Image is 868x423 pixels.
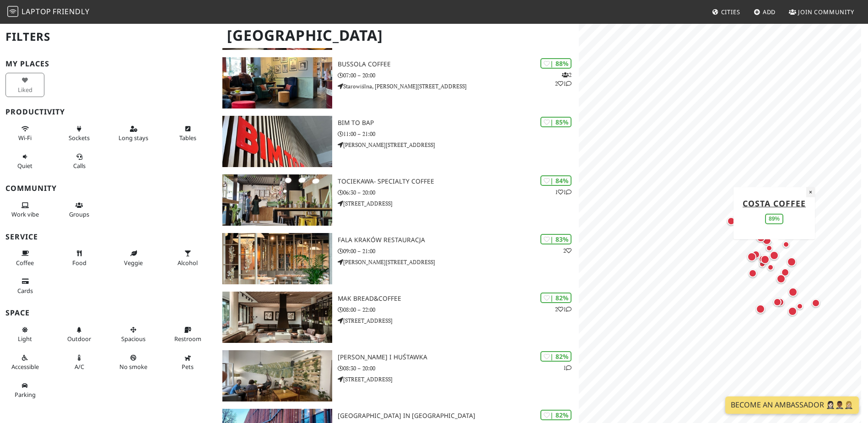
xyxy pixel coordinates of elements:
[338,119,579,127] h3: BIM TO BAP
[5,184,211,193] h3: Community
[222,233,332,284] img: Fala Kraków Restauracja
[168,322,207,347] button: Restroom
[69,210,89,218] span: Group tables
[794,301,805,312] div: Map marker
[114,350,153,374] button: No smoke
[5,23,211,51] h2: Filters
[798,8,854,16] span: Join Community
[5,378,44,402] button: Parking
[5,350,44,374] button: Accessible
[53,6,89,16] span: Friendly
[222,350,332,401] img: Kawka i huśtawka
[67,335,91,343] span: Outdoor area
[60,350,99,374] button: A/C
[768,249,781,262] div: Map marker
[765,262,776,273] div: Map marker
[555,305,571,314] p: 2 1
[338,412,579,420] h3: [GEOGRAPHIC_DATA] in [GEOGRAPHIC_DATA]
[182,363,194,371] span: Pet friendly
[222,292,332,343] img: MAK Bread&Coffee
[60,121,99,146] button: Sockets
[708,4,744,20] a: Cities
[168,350,207,374] button: Pets
[5,246,44,270] button: Coffee
[114,246,153,270] button: Veggie
[787,286,799,298] div: Map marker
[779,266,791,278] div: Map marker
[759,253,771,266] div: Map marker
[5,108,211,116] h3: Productivity
[806,187,815,197] button: Close popup
[174,335,201,343] span: Restroom
[217,57,578,108] a: Bussola Coffee | 88% 221 Bussola Coffee 07:00 – 20:00 Starowiślna, [PERSON_NAME][STREET_ADDRESS]
[60,198,99,222] button: Groups
[785,255,798,268] div: Map marker
[69,134,90,142] span: Power sockets
[222,174,332,226] img: Tociekawa- Specialty Coffee
[5,309,211,317] h3: Space
[338,236,579,244] h3: Fala Kraków Restauracja
[338,316,579,325] p: [STREET_ADDRESS]
[725,396,859,414] a: Become an Ambassador 🤵🏻‍♀️🤵🏾‍♂️🤵🏼‍♀️
[786,305,799,318] div: Map marker
[17,162,32,170] span: Quiet
[168,246,207,270] button: Alcohol
[338,305,579,314] p: 08:00 – 22:00
[338,141,579,149] p: [PERSON_NAME][STREET_ADDRESS]
[338,188,579,197] p: 06:30 – 20:00
[217,350,578,401] a: Kawka i huśtawka | 82% 1 [PERSON_NAME] i huśtawka 08:30 – 20:00 [STREET_ADDRESS]
[775,272,787,285] div: Map marker
[16,259,34,267] span: Coffee
[5,149,44,174] button: Quiet
[7,6,18,17] img: LaptopFriendly
[750,4,780,20] a: Add
[810,297,822,309] div: Map marker
[721,8,740,16] span: Cities
[114,322,153,347] button: Spacious
[540,175,571,186] div: | 84%
[217,292,578,343] a: MAK Bread&Coffee | 82% 21 MAK Bread&Coffee 08:00 – 22:00 [STREET_ADDRESS]
[11,363,39,371] span: Accessible
[17,287,33,295] span: Credit cards
[540,117,571,127] div: | 85%
[338,353,579,361] h3: [PERSON_NAME] i huśtawka
[73,162,86,170] span: Video/audio calls
[5,60,211,68] h3: My Places
[60,149,99,174] button: Calls
[5,121,44,146] button: Wi-Fi
[114,121,153,146] button: Long stays
[121,335,146,343] span: Spacious
[11,210,39,218] span: People working
[5,322,44,347] button: Light
[781,239,792,250] div: Map marker
[5,233,211,241] h3: Service
[119,134,148,142] span: Long stays
[540,234,571,244] div: | 83%
[750,249,762,260] div: Map marker
[5,198,44,222] button: Work vibe
[124,259,143,267] span: Veggie
[338,178,579,185] h3: Tociekawa- Specialty Coffee
[22,6,51,16] span: Laptop
[745,250,758,263] div: Map marker
[555,70,571,88] p: 2 2 1
[15,390,36,399] span: Parking
[540,410,571,420] div: | 82%
[75,363,84,371] span: Air conditioned
[757,259,768,270] div: Map marker
[757,253,769,265] div: Map marker
[338,60,579,68] h3: Bussola Coffee
[217,116,578,167] a: BIM TO BAP | 85% BIM TO BAP 11:00 – 21:00 [PERSON_NAME][STREET_ADDRESS]
[119,363,147,371] span: Smoke free
[338,130,579,138] p: 11:00 – 21:00
[179,134,196,142] span: Work-friendly tables
[220,23,577,48] h1: [GEOGRAPHIC_DATA]
[5,274,44,298] button: Cards
[222,116,332,167] img: BIM TO BAP
[338,258,579,266] p: [PERSON_NAME][STREET_ADDRESS]
[785,4,858,20] a: Join Community
[60,322,99,347] button: Outdoor
[743,197,806,208] a: Costa Coffee
[18,335,32,343] span: Natural light
[217,174,578,226] a: Tociekawa- Specialty Coffee | 84% 11 Tociekawa- Specialty Coffee 06:30 – 20:00 [STREET_ADDRESS]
